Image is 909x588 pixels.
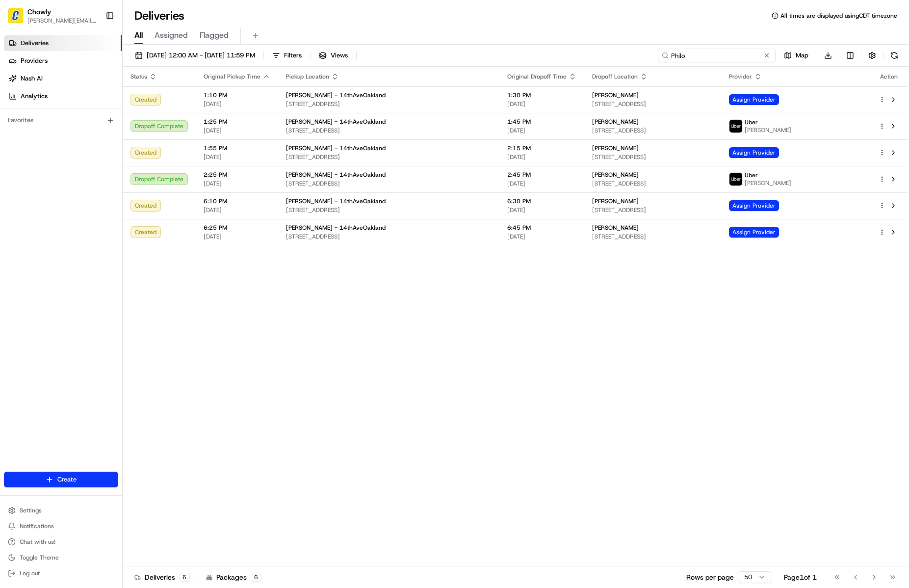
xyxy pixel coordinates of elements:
span: [PERSON_NAME] [592,91,639,99]
span: Filters [284,51,302,60]
input: Clear [26,63,162,74]
span: [STREET_ADDRESS] [592,153,713,161]
a: Nash AI [4,71,122,86]
button: [DATE] 12:00 AM - [DATE] 11:59 PM [130,49,260,62]
span: [STREET_ADDRESS] [286,180,492,187]
span: Assign Provider [729,147,779,158]
a: 💻API Documentation [79,138,161,156]
button: Filters [268,49,306,62]
span: Notifications [20,522,54,530]
p: Rows per page [686,572,734,582]
button: Start new chat [167,97,179,108]
button: ChowlyChowly[PERSON_NAME][EMAIL_ADDRESS][DOMAIN_NAME] [4,4,102,27]
div: Deliveries [134,572,190,582]
span: All [134,29,143,41]
span: [PERSON_NAME] [592,144,639,152]
span: Assign Provider [729,94,779,105]
span: [STREET_ADDRESS] [592,127,713,134]
span: [STREET_ADDRESS] [592,100,713,108]
a: 📗Knowledge Base [6,138,79,156]
span: Assigned [155,29,188,41]
span: [PERSON_NAME] [592,171,639,179]
span: [DATE] [204,127,270,134]
a: Providers [4,53,122,69]
span: Views [331,51,348,60]
span: [STREET_ADDRESS] [286,233,492,241]
span: Nash AI [21,74,43,83]
span: Toggle Theme [20,554,59,561]
span: [DATE] [507,233,576,241]
span: [DATE] [507,206,576,214]
img: Nash [10,10,29,29]
span: All times are displayed using CDT timezone [780,12,897,20]
button: Map [779,49,813,62]
h1: Deliveries [134,8,184,24]
span: [PERSON_NAME] [592,224,639,232]
p: Welcome 👋 [10,39,179,55]
span: [DATE] [204,153,270,161]
span: [DATE] [204,180,270,187]
div: Packages [206,572,261,582]
span: [PERSON_NAME] - 14thAveOakland [286,118,386,126]
span: Pickup Location [286,73,329,80]
button: Toggle Theme [4,551,118,564]
span: Chat with us! [20,538,55,546]
button: Chat with us! [4,535,118,549]
button: Create [4,472,118,487]
span: Settings [20,507,42,514]
span: 2:15 PM [507,144,576,152]
span: Uber [745,171,758,179]
span: [DATE] [204,206,270,214]
span: [PERSON_NAME] - 14thAveOakland [286,197,386,205]
a: Powered byPylon [69,166,119,174]
div: Favorites [4,112,118,128]
span: Status [130,73,147,80]
span: 2:45 PM [507,171,576,179]
button: Log out [4,566,118,580]
span: [STREET_ADDRESS] [286,127,492,134]
span: 6:25 PM [204,224,270,232]
span: [STREET_ADDRESS] [286,206,492,214]
span: Original Dropoff Time [507,73,567,80]
span: Log out [20,569,40,577]
button: [PERSON_NAME][EMAIL_ADDRESS][DOMAIN_NAME] [27,17,98,25]
div: Page 1 of 1 [784,572,817,582]
img: Chowly [8,8,24,24]
span: [PERSON_NAME] - 14thAveOakland [286,91,386,99]
span: [PERSON_NAME] [592,118,639,126]
span: [STREET_ADDRESS] [592,206,713,214]
div: 📗 [10,143,18,151]
span: 1:25 PM [204,118,270,126]
span: 1:10 PM [204,91,270,99]
span: Create [57,475,77,484]
span: Pylon [98,166,119,174]
span: Assign Provider [729,200,779,211]
span: [PERSON_NAME] [745,179,791,187]
span: Uber [745,118,758,126]
span: [DATE] [507,127,576,134]
div: 6 [251,573,261,582]
a: Analytics [4,88,122,104]
span: [STREET_ADDRESS] [286,100,492,108]
span: [STREET_ADDRESS] [286,153,492,161]
span: [PERSON_NAME] [745,126,791,134]
span: [DATE] [204,100,270,108]
span: Providers [21,56,48,65]
button: Settings [4,504,118,517]
div: Action [879,73,899,80]
span: Analytics [21,92,48,101]
span: Original Pickup Time [204,73,260,80]
img: uber-new-logo.jpeg [729,173,742,186]
span: 6:30 PM [507,197,576,205]
span: Chowly [27,7,51,17]
span: [DATE] 12:00 AM - [DATE] 11:59 PM [147,51,255,60]
span: 6:45 PM [507,224,576,232]
span: Deliveries [21,39,49,48]
span: [PERSON_NAME] - 14thAveOakland [286,144,386,152]
img: uber-new-logo.jpeg [729,120,742,133]
span: [DATE] [507,153,576,161]
span: Flagged [200,29,229,41]
div: We're available if you need us! [33,104,124,111]
div: 6 [179,573,190,582]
